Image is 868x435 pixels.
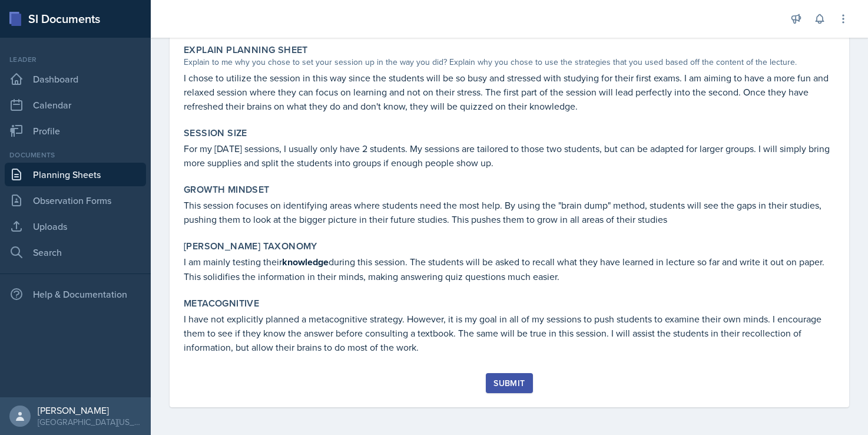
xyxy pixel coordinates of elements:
[184,71,835,113] p: I chose to utilize the session in this way since the students will be so busy and stressed with s...
[184,184,270,196] label: Growth Mindset
[486,373,532,393] button: Submit
[5,240,146,264] a: Search
[5,119,146,143] a: Profile
[5,163,146,186] a: Planning Sheets
[184,127,247,139] label: Session Size
[38,416,141,428] div: [GEOGRAPHIC_DATA][US_STATE]
[5,150,146,160] div: Documents
[5,67,146,91] a: Dashboard
[184,198,835,226] p: This session focuses on identifying areas where students need the most help. By using the "brain ...
[184,44,308,56] label: Explain Planning Sheet
[5,282,146,306] div: Help & Documentation
[493,378,525,388] div: Submit
[5,54,146,65] div: Leader
[5,189,146,212] a: Observation Forms
[184,240,317,252] label: [PERSON_NAME] Taxonomy
[5,215,146,238] a: Uploads
[184,255,835,284] p: I am mainly testing their during this session. The students will be asked to recall what they hav...
[282,255,329,269] strong: knowledge
[38,404,141,416] div: [PERSON_NAME]
[184,298,259,309] label: Metacognitive
[5,93,146,117] a: Calendar
[184,56,835,68] div: Explain to me why you chose to set your session up in the way you did? Explain why you chose to u...
[184,312,835,354] p: I have not explicitly planned a metacognitive strategy. However, it is my goal in all of my sessi...
[184,141,835,170] p: For my [DATE] sessions, I usually only have 2 students. My sessions are tailored to those two stu...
